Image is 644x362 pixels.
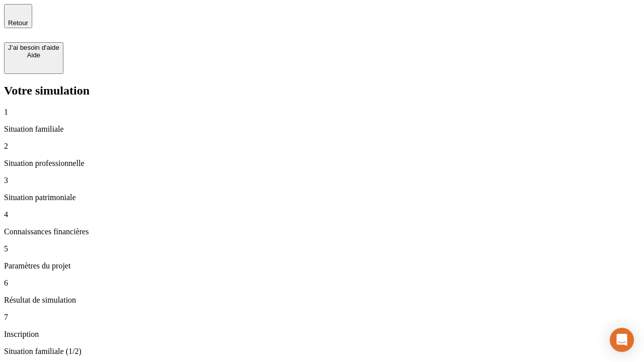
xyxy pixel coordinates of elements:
[4,108,640,117] p: 1
[4,330,640,339] p: Inscription
[4,210,640,219] p: 4
[4,347,640,356] p: Situation familiale (1/2)
[4,244,640,253] p: 5
[8,19,28,27] span: Retour
[4,279,640,288] p: 6
[4,227,640,236] p: Connaissances financières
[4,42,63,74] button: J’ai besoin d'aideAide
[4,84,640,98] h2: Votre simulation
[4,4,32,28] button: Retour
[4,142,640,151] p: 2
[8,51,59,59] div: Aide
[610,328,634,352] div: Open Intercom Messenger
[4,193,640,202] p: Situation patrimoniale
[4,261,640,270] p: Paramètres du projet
[4,296,640,305] p: Résultat de simulation
[4,159,640,168] p: Situation professionnelle
[8,44,59,51] div: J’ai besoin d'aide
[4,176,640,185] p: 3
[4,313,640,322] p: 7
[4,125,640,134] p: Situation familiale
